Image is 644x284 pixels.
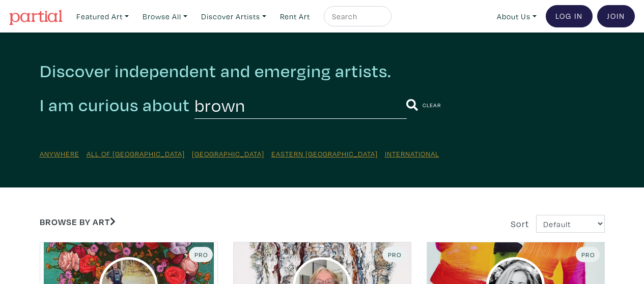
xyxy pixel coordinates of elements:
span: Pro [387,250,402,259]
h2: I am curious about [40,94,190,116]
a: Rent Art [275,6,315,27]
a: International [385,149,439,159]
input: Search [331,10,382,23]
span: Pro [193,250,208,259]
a: Discover Artists [197,6,271,27]
a: All of [GEOGRAPHIC_DATA] [87,149,185,159]
a: Join [597,5,635,27]
a: Log In [546,5,593,27]
a: Browse All [138,6,192,27]
a: [GEOGRAPHIC_DATA] [192,149,264,159]
a: Browse by Art [40,216,116,228]
h2: Discover independent and emerging artists. [40,60,605,82]
span: Sort [511,218,529,230]
a: Clear [423,99,441,111]
small: Clear [423,101,441,109]
a: About Us [492,6,541,27]
a: Eastern [GEOGRAPHIC_DATA] [271,149,378,159]
span: Pro [580,250,595,259]
a: Featured Art [72,6,133,27]
a: Anywhere [40,149,79,159]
